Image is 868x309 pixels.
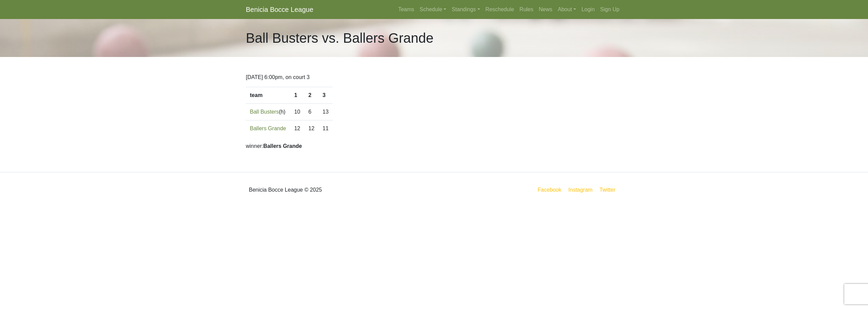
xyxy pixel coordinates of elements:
h1: Ball Busters vs. Ballers Grande [246,30,434,46]
a: Reschedule [483,3,517,16]
th: 2 [304,87,319,104]
a: News [536,3,555,16]
th: team [246,87,290,104]
strong: Ballers Grande [263,143,302,149]
td: (h) [246,104,290,120]
a: Instagram [567,186,594,194]
a: Sign Up [597,3,622,16]
a: Standings [449,3,482,16]
td: 12 [290,120,304,137]
a: Teams [395,3,417,16]
th: 3 [318,87,333,104]
td: 6 [304,104,319,120]
a: About [555,3,579,16]
a: Benicia Bocce League [246,3,313,16]
td: 10 [290,104,304,120]
a: Ballers Grande [250,125,286,131]
a: Login [579,3,597,16]
a: Facebook [536,186,563,194]
a: Twitter [598,186,621,194]
a: Schedule [417,3,449,16]
a: Ball Busters [250,109,279,115]
p: [DATE] 6:00pm, on court 3 [246,73,622,81]
td: 12 [304,120,319,137]
div: Benicia Bocce League © 2025 [241,178,434,202]
th: 1 [290,87,304,104]
td: 11 [318,120,333,137]
td: 13 [318,104,333,120]
a: Rules [517,3,536,16]
p: winner: [246,142,622,150]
